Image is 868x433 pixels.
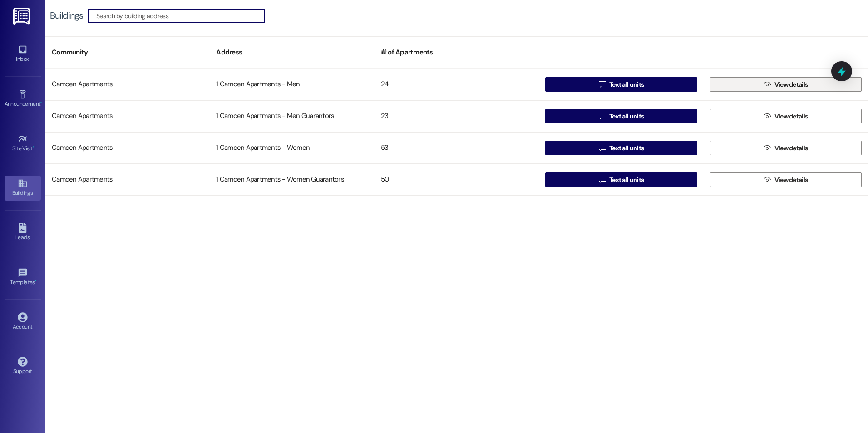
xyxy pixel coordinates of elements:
[5,220,41,245] a: Leads
[45,107,210,125] div: Camden Apartments
[210,107,374,125] div: 1 Camden Apartments - Men Guarantors
[710,109,862,123] button: View details
[5,131,41,156] a: Site Visit •
[774,175,808,185] span: View details
[375,139,539,157] div: 53
[609,80,644,89] span: Text all units
[774,143,808,153] span: View details
[375,171,539,189] div: 50
[545,172,697,187] button: Text all units
[599,176,606,183] i: 
[40,99,42,106] span: •
[609,143,644,153] span: Text all units
[210,171,374,189] div: 1 Camden Apartments - Women Guarantors
[599,81,606,88] i: 
[210,139,374,157] div: 1 Camden Apartments - Women
[210,75,374,93] div: 1 Camden Apartments - Men
[96,10,264,22] input: Search by building address
[375,107,539,125] div: 23
[609,175,644,185] span: Text all units
[5,176,41,200] a: Buildings
[5,265,41,290] a: Templates •
[375,41,539,64] div: # of Apartments
[45,139,210,157] div: Camden Apartments
[5,42,41,66] a: Inbox
[210,41,374,64] div: Address
[710,172,862,187] button: View details
[375,75,539,93] div: 24
[545,77,697,92] button: Text all units
[764,81,770,88] i: 
[5,310,41,334] a: Account
[5,354,41,379] a: Support
[599,144,606,152] i: 
[599,113,606,120] i: 
[764,176,770,183] i: 
[609,112,644,121] span: Text all units
[545,141,697,155] button: Text all units
[545,109,697,123] button: Text all units
[45,171,210,189] div: Camden Apartments
[774,80,808,89] span: View details
[35,278,36,284] span: •
[764,144,770,152] i: 
[45,41,210,64] div: Community
[710,77,862,92] button: View details
[33,144,34,150] span: •
[50,11,83,20] div: Buildings
[710,141,862,155] button: View details
[774,112,808,121] span: View details
[13,8,32,25] img: ResiDesk Logo
[45,75,210,93] div: Camden Apartments
[764,113,770,120] i: 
